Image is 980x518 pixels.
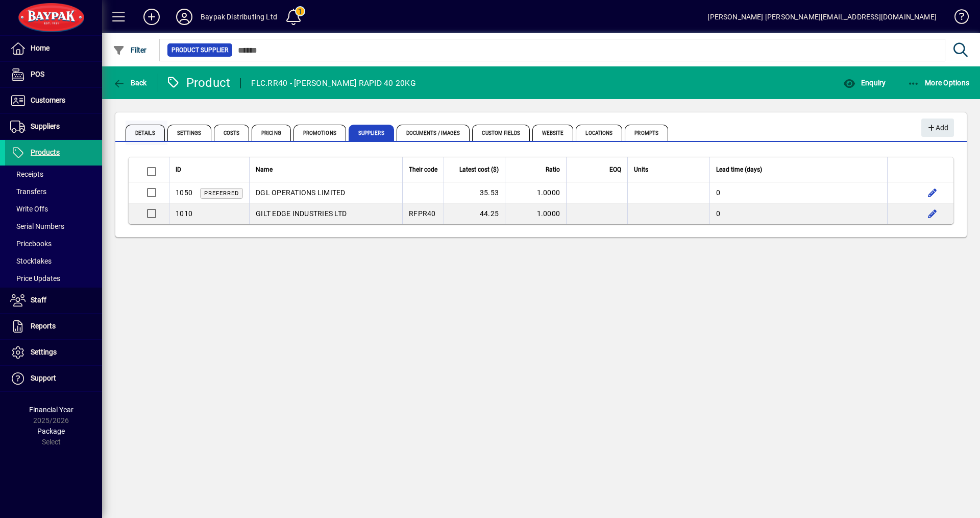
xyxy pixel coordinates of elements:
[10,240,52,248] span: Pricebooks
[5,366,102,391] a: Support
[349,125,394,141] span: Suppliers
[459,164,499,175] span: Latest cost ($)
[176,187,192,198] div: 1050
[37,427,65,435] span: Package
[201,9,277,25] div: Baypak Distributing Ltd
[843,79,886,87] span: Enquiry
[532,125,574,141] span: Website
[102,74,158,92] app-page-header-button: Back
[10,257,52,265] span: Stocktakes
[166,75,231,91] div: Product
[5,88,102,113] a: Customers
[707,9,937,25] div: [PERSON_NAME] [PERSON_NAME][EMAIL_ADDRESS][DOMAIN_NAME]
[31,322,56,330] span: Reports
[947,2,967,35] a: Knowledge Base
[921,119,954,137] button: Add
[505,182,566,203] td: 1.0000
[5,270,102,287] a: Price Updates
[31,148,60,156] span: Products
[31,70,44,78] span: POS
[505,203,566,224] td: 1.0000
[576,125,622,141] span: Locations
[31,96,65,104] span: Customers
[31,348,57,356] span: Settings
[168,8,201,26] button: Profile
[113,79,147,87] span: Back
[110,41,150,59] button: Filter
[135,8,168,26] button: Add
[10,187,46,196] span: Transfers
[709,203,887,224] td: 0
[110,74,150,92] button: Back
[5,62,102,87] a: POS
[609,164,621,175] span: EOQ
[5,314,102,339] a: Reports
[905,74,972,92] button: More Options
[924,184,941,201] button: Edit
[908,79,970,87] span: More Options
[256,164,273,175] span: Name
[176,208,192,219] div: 1010
[841,74,888,92] button: Enquiry
[167,125,211,141] span: Settings
[472,125,529,141] span: Custom Fields
[252,125,291,141] span: Pricing
[10,222,64,230] span: Serial Numbers
[10,274,60,282] span: Price Updates
[5,183,102,200] a: Transfers
[5,114,102,139] a: Suppliers
[31,296,46,304] span: Staff
[716,164,762,175] span: Lead time (days)
[397,125,470,141] span: Documents / Images
[634,164,648,175] span: Units
[10,205,48,213] span: Write Offs
[5,166,102,183] a: Receipts
[926,120,948,136] span: Add
[113,46,147,54] span: Filter
[204,190,239,197] span: Preferred
[31,374,56,382] span: Support
[293,125,346,141] span: Promotions
[5,235,102,252] a: Pricebooks
[176,164,181,175] span: ID
[5,218,102,235] a: Serial Numbers
[29,406,73,414] span: Financial Year
[214,125,250,141] span: Costs
[444,182,505,203] td: 35.53
[251,75,416,91] div: FLC.RR40 - [PERSON_NAME] RAPID 40 20KG
[625,125,668,141] span: Prompts
[409,164,437,175] span: Their code
[402,203,444,224] td: RFPR40
[444,203,505,224] td: 44.25
[249,203,402,224] td: GILT EDGE INDUSTRIES LTD
[31,122,60,130] span: Suppliers
[10,170,43,178] span: Receipts
[709,182,887,203] td: 0
[31,44,50,52] span: Home
[546,164,560,175] span: Ratio
[5,288,102,313] a: Staff
[249,182,402,203] td: DGL OPERATIONS LIMITED
[171,45,228,55] span: Product Supplier
[5,252,102,270] a: Stocktakes
[126,125,165,141] span: Details
[5,340,102,365] a: Settings
[924,205,941,222] button: Edit
[5,36,102,61] a: Home
[5,200,102,218] a: Write Offs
